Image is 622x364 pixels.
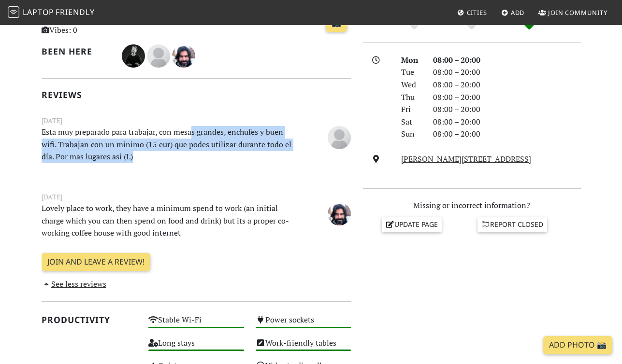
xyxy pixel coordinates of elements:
[328,126,351,149] img: blank-535327c66bd565773addf3077783bbfce4b00ec00e9fd257753287c682c7fa38.png
[172,44,195,68] img: 4429-elan.jpg
[328,131,351,142] span: Joaquin Cahiza
[511,8,525,17] span: Add
[122,44,145,68] img: 4929-vukasin.jpg
[42,315,137,325] h2: Productivity
[395,66,427,79] div: Tue
[36,192,357,202] small: [DATE]
[328,208,351,218] span: Elan Dassani
[395,128,427,140] div: Sun
[382,217,442,232] a: Update page
[497,4,529,21] a: Add
[363,199,581,212] p: Missing or incorrect information?
[36,202,304,239] p: Lovely place to work, they have a minimum spend to work (an initial charge which you can then spe...
[42,46,110,56] h2: Been here
[395,91,427,104] div: Thu
[427,66,587,79] div: 08:00 – 20:00
[535,4,611,21] a: Join Community
[42,90,351,100] h2: Reviews
[122,50,147,60] span: Vukasin Stancevic
[250,336,357,359] div: Work-friendly tables
[56,7,94,17] span: Friendly
[42,253,150,271] a: Join and leave a review!
[401,154,531,164] a: [PERSON_NAME][STREET_ADDRESS]
[548,8,608,17] span: Join Community
[427,79,587,91] div: 08:00 – 20:00
[36,126,304,163] p: Esta muy preparado para trabajar, con mesas grandes, enchufes y buen wifi. Trabajan con un minimo...
[453,4,491,21] a: Cities
[395,54,427,67] div: Mon
[543,336,612,354] a: Add Photo 📸
[172,50,195,60] span: Elan Dassani
[143,313,250,336] div: Stable Wi-Fi
[8,4,95,21] a: LaptopFriendly LaptopFriendly
[467,8,487,17] span: Cities
[427,128,587,140] div: 08:00 – 20:00
[427,54,587,67] div: 08:00 – 20:00
[42,279,106,289] a: See less reviews
[147,50,172,60] span: Joaquin Cahiza
[427,116,587,128] div: 08:00 – 20:00
[250,313,357,336] div: Power sockets
[23,7,54,17] span: Laptop
[143,336,250,359] div: Long stays
[427,103,587,116] div: 08:00 – 20:00
[395,103,427,116] div: Fri
[36,115,357,126] small: [DATE]
[427,91,587,104] div: 08:00 – 20:00
[328,202,351,225] img: 4429-elan.jpg
[8,6,19,18] img: LaptopFriendly
[147,44,170,68] img: blank-535327c66bd565773addf3077783bbfce4b00ec00e9fd257753287c682c7fa38.png
[395,116,427,128] div: Sat
[395,79,427,91] div: Wed
[477,217,547,232] a: Report closed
